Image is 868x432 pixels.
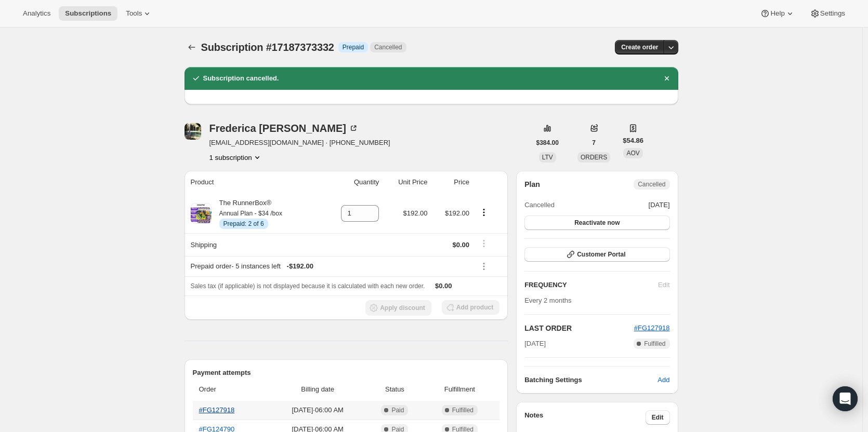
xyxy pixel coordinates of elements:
span: $192.00 [403,209,428,217]
small: Annual Plan - $34 /box [219,210,282,217]
span: Sales tax (if applicable) is not displayed because it is calculated with each new order. [191,282,425,290]
span: Status [370,384,419,395]
span: [DATE] · 06:00 AM [272,405,363,415]
th: Unit Price [382,171,430,194]
div: Frederica [PERSON_NAME] [209,123,359,133]
span: AOV [626,150,639,157]
span: $0.00 [435,282,452,290]
th: Quantity [322,171,383,194]
button: $384.00 [530,136,565,150]
span: Fulfilled [644,340,665,348]
span: - $192.00 [287,261,313,272]
h2: Subscription cancelled. [203,73,279,84]
button: Add [651,372,676,388]
span: Paid [391,406,404,414]
th: Price [431,171,472,194]
span: [DATE] [649,200,670,210]
span: Edit [652,413,664,422]
button: 7 [586,136,602,150]
span: Cancelled [524,200,555,210]
button: Customer Portal [524,247,669,262]
span: Add [657,375,669,385]
h2: LAST ORDER [524,323,634,333]
h6: Batching Settings [524,375,657,385]
span: Fulfillment [426,384,494,395]
button: Subscriptions [59,6,117,21]
th: Order [193,378,269,401]
span: $54.86 [623,136,643,146]
span: Analytics [23,9,50,18]
span: $0.00 [452,241,469,249]
button: Edit [646,410,670,425]
span: Subscriptions [65,9,111,18]
span: Fulfilled [452,406,474,414]
div: The RunnerBox® [212,198,282,229]
span: [EMAIL_ADDRESS][DOMAIN_NAME] · [PHONE_NUMBER] [209,138,390,148]
span: Billing date [272,384,363,395]
span: Customer Portal [577,250,625,259]
th: Shipping [185,233,322,256]
span: Every 2 months [524,296,571,304]
div: Open Intercom Messenger [833,386,858,411]
button: Help [754,6,801,21]
span: Frederica Stines [185,123,201,140]
span: $384.00 [536,139,559,147]
span: 7 [592,139,596,147]
button: Dismiss notification [660,71,674,86]
span: $192.00 [445,209,469,217]
span: Tools [126,9,142,18]
div: Prepaid order - 5 instances left [191,261,469,272]
span: Prepaid: 2 of 6 [223,220,264,228]
a: #FG127918 [199,406,235,414]
img: product img [191,203,212,224]
h2: Payment attempts [193,368,500,378]
button: Shipping actions [476,238,492,249]
button: Reactivate now [524,215,669,230]
h2: Plan [524,179,540,190]
span: Cancelled [374,43,402,51]
button: Subscriptions [185,40,199,55]
span: [DATE] [524,339,546,349]
span: Create order [621,43,658,51]
button: #FG127918 [634,323,670,333]
a: #FG127918 [634,324,670,332]
span: Subscription #17187373332 [201,42,334,53]
h2: FREQUENCY [524,280,658,290]
button: Analytics [17,6,57,21]
span: Settings [820,9,845,18]
span: Prepaid [343,43,364,51]
button: Product actions [476,207,492,218]
button: Tools [120,6,159,21]
button: Create order [615,40,664,55]
th: Product [185,171,322,194]
button: Settings [804,6,851,21]
span: Reactivate now [574,219,620,227]
span: LTV [542,154,553,161]
span: Cancelled [638,180,665,188]
button: Product actions [209,152,262,163]
span: Help [770,9,784,18]
span: ORDERS [581,154,607,161]
h3: Notes [524,410,646,425]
